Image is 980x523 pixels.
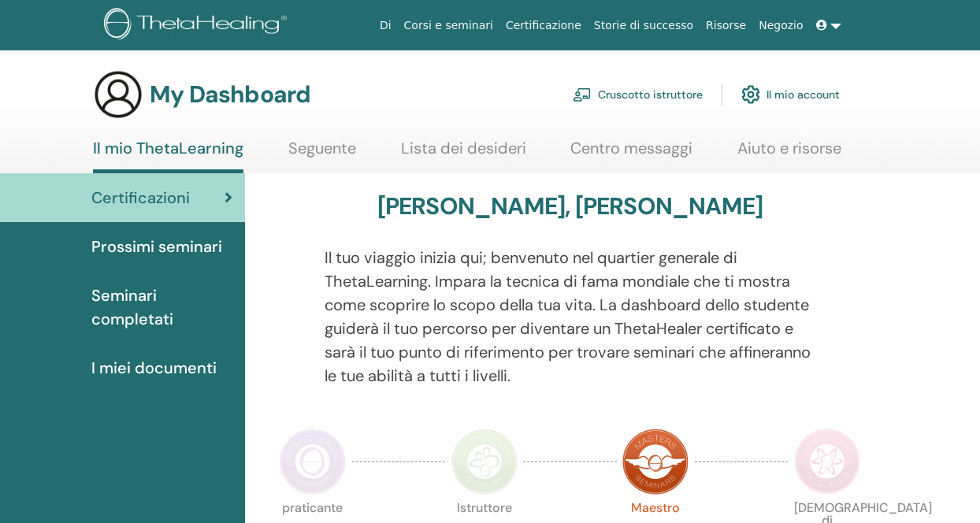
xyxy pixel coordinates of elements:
span: Seminari completati [91,284,232,331]
span: Certificazioni [91,186,190,210]
h3: My Dashboard [150,80,310,109]
a: Lista dei desideri [401,139,526,169]
img: Master [622,428,689,495]
p: Il tuo viaggio inizia qui; benvenuto nel quartier generale di ThetaLearning. Impara la tecnica di... [325,246,815,388]
a: Negozio [752,11,809,40]
span: Prossimi seminari [91,235,222,258]
a: Centro messaggi [570,139,692,169]
a: Certificazione [499,11,588,40]
img: cog.svg [741,81,760,108]
a: Il mio account [741,77,840,112]
a: Seguente [288,139,356,169]
img: Instructor [451,428,518,495]
img: Practitioner [280,428,346,495]
span: I miei documenti [91,356,217,380]
a: Corsi e seminari [398,11,499,40]
a: Il mio ThetaLearning [93,139,243,173]
a: Aiuto e risorse [737,139,841,169]
a: Storie di successo [588,11,700,40]
a: Di [373,11,398,40]
h3: [PERSON_NAME], [PERSON_NAME] [377,192,763,221]
img: logo.png [104,8,292,43]
img: Certificate of Science [794,428,860,495]
a: Risorse [700,11,752,40]
img: chalkboard-teacher.svg [573,87,592,102]
a: Cruscotto istruttore [573,77,703,112]
img: generic-user-icon.jpg [93,69,143,120]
